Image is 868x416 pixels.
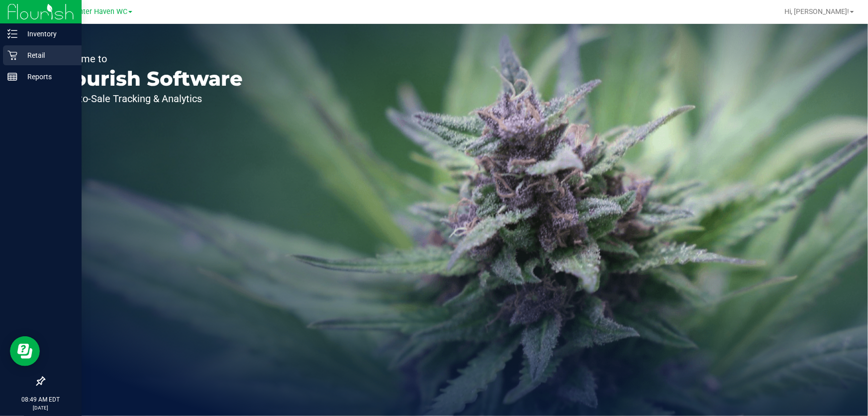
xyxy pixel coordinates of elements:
[7,72,17,82] inline-svg: Reports
[71,7,127,16] span: Winter Haven WC
[17,71,77,83] p: Reports
[784,7,849,15] span: Hi, [PERSON_NAME]!
[54,94,243,104] p: Seed-to-Sale Tracking & Analytics
[54,69,243,89] p: Flourish Software
[4,395,77,404] p: 08:49 AM EDT
[4,404,77,412] p: [DATE]
[17,28,77,40] p: Inventory
[54,54,243,64] p: Welcome to
[7,29,17,39] inline-svg: Inventory
[17,49,77,61] p: Retail
[7,50,17,60] inline-svg: Retail
[10,336,40,366] iframe: Resource center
